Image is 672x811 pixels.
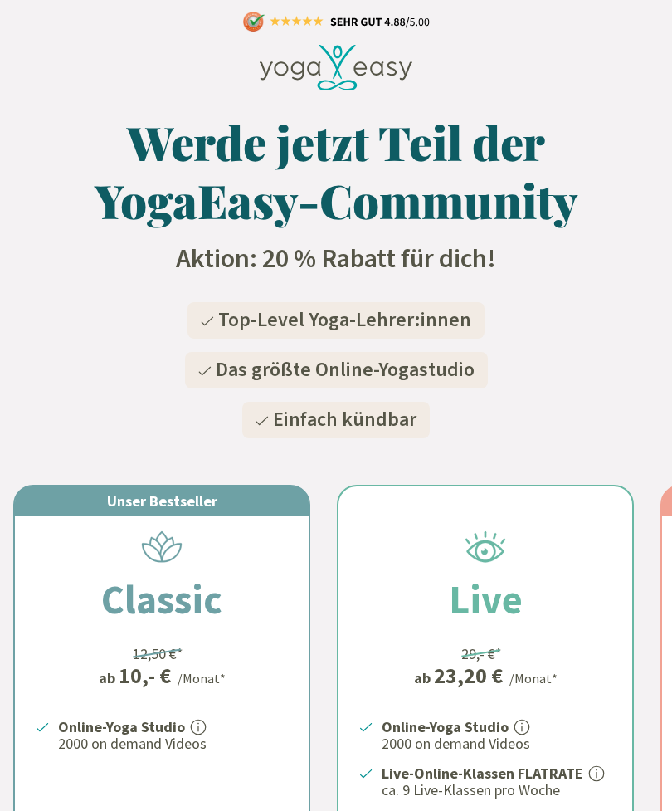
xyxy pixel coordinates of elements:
[107,491,217,511] span: Unser Bestseller
[57,113,615,229] h1: Werde jetzt Teil der YogaEasy-Community
[119,665,171,686] div: 10,- €
[58,734,289,754] p: 2000 on demand Videos
[434,665,503,686] div: 23,20 €
[409,569,562,629] h2: Live
[382,764,583,783] strong: Live-Online-Klassen FLATRATE
[382,780,612,800] p: ca. 9 Live-Klassen pro Woche
[414,667,434,689] span: ab
[461,642,502,665] div: 29,- €*
[58,717,185,736] strong: Online-Yoga Studio
[133,642,183,665] div: 12,50 €*
[218,305,471,335] span: Top-Level Yoga-Lehrer:innen
[382,717,509,736] strong: Online-Yoga Studio
[99,667,119,689] span: ab
[61,569,262,629] h2: Classic
[382,734,612,754] p: 2000 on demand Videos
[273,405,416,434] span: Einfach kündbar
[178,668,226,688] div: /Monat*
[216,355,475,384] span: Das größte Online-Yogastudio
[509,668,558,688] div: /Monat*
